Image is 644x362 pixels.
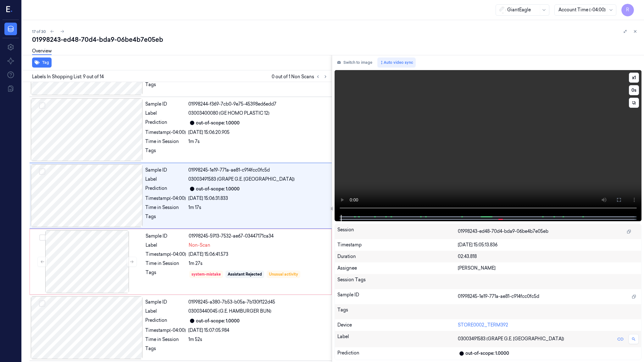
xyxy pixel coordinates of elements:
[458,253,639,260] div: 02:43.818
[621,4,634,16] button: R
[32,74,104,80] span: Labels In Shopping List: 9 out of 14
[188,129,328,136] div: [DATE] 15:06:20.905
[188,195,328,202] div: [DATE] 15:06:31.833
[32,35,639,44] div: 01998243-ed48-70d4-bda9-06be4b7e05eb
[145,176,186,183] div: Label
[337,307,458,317] div: Tags
[146,233,186,239] div: Sample ID
[145,345,186,355] div: Tags
[145,327,186,334] div: Timestamp (-04:00)
[145,299,186,305] div: Sample ID
[337,253,458,260] div: Duration
[39,102,45,109] button: Select row
[145,147,186,157] div: Tags
[458,228,548,235] span: 01998243-ed48-70d4-bda9-06be4b7e05eb
[146,251,186,258] div: Timestamp (-04:00)
[458,336,564,342] span: 03003491583 (GRAPE G.E. [GEOGRAPHIC_DATA])
[337,350,458,357] div: Prediction
[188,299,328,305] div: 01998245-a380-7b53-b05a-7b130f122d45
[272,73,329,80] span: 0 out of 1 Non Scans
[39,234,46,241] button: Select row
[39,168,45,175] button: Select row
[146,242,186,249] div: Label
[196,318,240,324] div: out-of-scope: 1.0000
[188,336,328,343] div: 1m 52s
[32,48,52,55] a: Overview
[188,110,269,117] span: 03003400080 (GE HOMO PLASTIC 12)
[377,58,416,68] button: Auto video sync
[629,73,639,83] button: x1
[32,58,52,68] button: Tag
[337,292,458,302] div: Sample ID
[458,265,639,271] div: [PERSON_NAME]
[337,277,458,287] div: Session Tags
[192,271,221,277] div: system-mistake
[189,260,328,267] div: 1m 27s
[458,242,639,248] div: [DATE] 15:05:13.836
[145,204,186,211] div: Time in Session
[337,227,458,237] div: Session
[145,101,186,107] div: Sample ID
[196,186,240,192] div: out-of-scope: 1.0000
[145,336,186,343] div: Time in Session
[145,213,186,223] div: Tags
[39,300,45,307] button: Select row
[145,81,186,91] div: Tags
[145,317,186,325] div: Prediction
[146,269,186,279] div: Tags
[188,204,328,211] div: 1m 17s
[145,308,186,315] div: Label
[188,101,328,107] div: 01998244-f369-7cb0-9e75-45398ed6edd7
[337,333,458,345] div: Label
[189,251,328,258] div: [DATE] 15:06:41.573
[146,260,186,267] div: Time in Session
[228,271,262,277] div: Assistant Rejected
[269,271,298,277] div: Unusual activity
[188,167,328,173] div: 01998245-1e19-771a-ae81-c914fcc0fc5d
[145,185,186,193] div: Prediction
[196,120,240,126] div: out-of-scope: 1.0000
[145,138,186,145] div: Time in Session
[335,58,375,68] button: Switch to image
[337,242,458,248] div: Timestamp
[188,176,295,183] span: 03003491583 (GRAPE G.E. [GEOGRAPHIC_DATA])
[465,350,509,357] div: out-of-scope: 1.0000
[188,138,328,145] div: 1m 7s
[337,265,458,271] div: Assignee
[145,119,186,127] div: Prediction
[145,195,186,202] div: Timestamp (-04:00)
[458,293,539,300] span: 01998245-1e19-771a-ae81-c914fcc0fc5d
[188,308,271,315] span: 03003440045 (G.E. HAMBURGER BUN)
[188,327,328,334] div: [DATE] 15:07:05.984
[145,129,186,136] div: Timestamp (-04:00)
[145,110,186,117] div: Label
[629,85,639,95] button: 0s
[337,322,458,328] div: Device
[32,29,46,34] span: 17 of 30
[189,242,210,249] span: Non-Scan
[189,233,328,239] div: 01998245-5913-7532-ae67-03447171ca34
[145,167,186,173] div: Sample ID
[458,322,639,328] div: STORE0002_TERM392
